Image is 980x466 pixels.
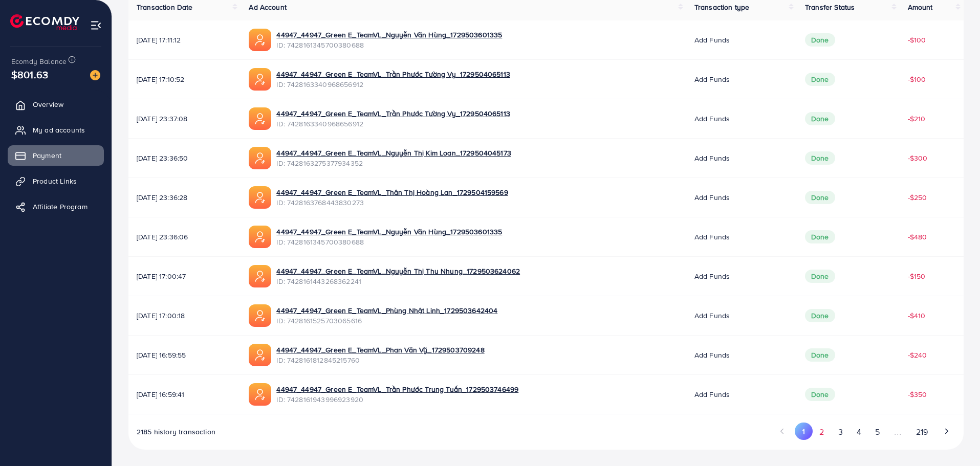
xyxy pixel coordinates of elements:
[249,2,287,12] span: Ad Account
[908,153,928,163] span: -$300
[137,192,232,203] span: [DATE] 23:36:28
[8,120,104,140] a: My ad accounts
[694,310,730,321] span: Add funds
[11,56,67,66] span: Ecomdy Balance
[908,350,927,360] span: -$240
[137,2,193,12] span: Transaction Date
[249,147,271,169] img: ic-ads-acc.e4c84228.svg
[276,305,497,316] a: 44947_44947_Green E_TeamVL_Phùng Nhật Linh_1729503642404
[694,350,730,360] span: Add funds
[249,226,271,248] img: ic-ads-acc.e4c84228.svg
[276,384,518,394] a: 44947_44947_Green E_TeamVL_Trần Phước Trung Tuấn_1729503746499
[694,232,730,242] span: Add funds
[249,107,271,130] img: ic-ads-acc.e4c84228.svg
[276,355,484,365] span: ID: 7428161812845215760
[137,74,232,84] span: [DATE] 17:10:52
[276,30,502,40] a: 44947_44947_Green E_TeamVL_Nguyễn Văn Hùng_1729503601335
[249,265,271,287] img: ic-ads-acc.e4c84228.svg
[249,68,271,91] img: ic-ads-acc.e4c84228.svg
[137,310,232,321] span: [DATE] 17:00:18
[908,192,927,203] span: -$250
[8,196,104,217] a: Affiliate Program
[33,99,63,109] span: Overview
[805,348,835,362] span: Done
[805,112,835,125] span: Done
[850,423,868,441] button: Go to page 4
[908,35,926,45] span: -$100
[805,151,835,165] span: Done
[831,423,850,441] button: Go to page 3
[137,427,215,437] span: 2185 history transaction
[805,2,855,12] span: Transfer Status
[276,394,518,405] span: ID: 7428161943996923920
[805,191,835,204] span: Done
[813,423,831,441] button: Go to page 2
[694,153,730,163] span: Add funds
[137,389,232,400] span: [DATE] 16:59:41
[694,192,730,203] span: Add funds
[694,389,730,400] span: Add funds
[137,35,232,45] span: [DATE] 17:11:12
[33,176,77,186] span: Product Links
[249,383,271,406] img: ic-ads-acc.e4c84228.svg
[276,276,520,286] span: ID: 7428161443268362241
[937,420,972,458] iframe: Chat
[694,271,730,281] span: Add funds
[249,186,271,209] img: ic-ads-acc.e4c84228.svg
[137,114,232,124] span: [DATE] 23:37:08
[33,150,61,161] span: Payment
[908,74,926,84] span: -$100
[805,309,835,322] span: Done
[276,187,508,197] a: 44947_44947_Green E_TeamVL_Thân Thị Hoàng Lan_1729504159569
[276,345,484,355] a: 44947_44947_Green E_TeamVL_Phan Văn Vỹ_1729503709248
[249,344,271,366] img: ic-ads-acc.e4c84228.svg
[805,388,835,401] span: Done
[10,14,79,30] img: logo
[805,73,835,86] span: Done
[908,232,927,242] span: -$480
[276,79,510,90] span: ID: 7428163340968656912
[276,148,511,158] a: 44947_44947_Green E_TeamVL_Nguyễn Thị Kim Loan_1729504045173
[8,94,104,115] a: Overview
[276,316,497,326] span: ID: 7428161525703065616
[276,158,511,168] span: ID: 7428163275377934352
[249,304,271,327] img: ic-ads-acc.e4c84228.svg
[908,310,926,321] span: -$410
[694,74,730,84] span: Add funds
[276,197,508,208] span: ID: 7428163768443830273
[276,69,510,79] a: 44947_44947_Green E_TeamVL_Trần Phước Tường Vy_1729504065113
[908,271,926,281] span: -$150
[90,19,102,31] img: menu
[909,423,934,441] button: Go to page 219
[137,271,232,281] span: [DATE] 17:00:47
[33,202,88,212] span: Affiliate Program
[276,227,502,237] a: 44947_44947_Green E_TeamVL_Nguyễn Văn Hùng_1729503601335
[137,232,232,242] span: [DATE] 23:36:06
[8,145,104,166] a: Payment
[908,389,927,400] span: -$350
[137,350,232,360] span: [DATE] 16:59:55
[694,35,730,45] span: Add funds
[694,2,750,12] span: Transaction type
[805,270,835,283] span: Done
[276,119,510,129] span: ID: 7428163340968656912
[868,423,886,441] button: Go to page 5
[774,423,955,441] ul: Pagination
[805,33,835,47] span: Done
[694,114,730,124] span: Add funds
[8,171,104,191] a: Product Links
[11,67,48,82] span: $801.63
[795,423,813,440] button: Go to page 1
[276,237,502,247] span: ID: 7428161345700380688
[276,266,520,276] a: 44947_44947_Green E_TeamVL_Nguyễn Thị Thu Nhung_1729503624062
[137,153,232,163] span: [DATE] 23:36:50
[805,230,835,243] span: Done
[90,70,100,80] img: image
[33,125,85,135] span: My ad accounts
[249,29,271,51] img: ic-ads-acc.e4c84228.svg
[276,108,510,119] a: 44947_44947_Green E_TeamVL_Trần Phước Tường Vy_1729504065113
[276,40,502,50] span: ID: 7428161345700380688
[908,2,933,12] span: Amount
[908,114,926,124] span: -$210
